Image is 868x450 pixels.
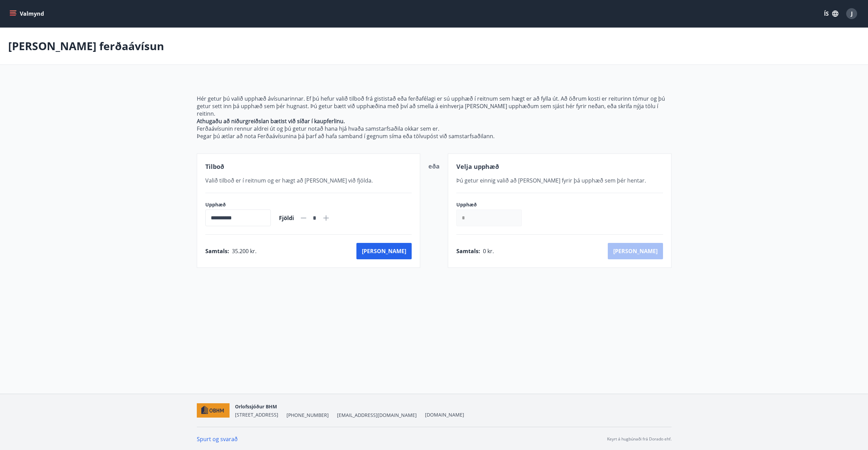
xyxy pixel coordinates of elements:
[483,247,494,255] span: 0 kr.
[456,162,499,171] span: Velja upphæð
[456,247,480,255] span: Samtals :
[197,132,672,140] p: Þegar þú ætlar að nota Ferðaávísunina þá þarf að hafa samband í gegnum síma eða tölvupóst við sam...
[8,8,47,20] button: menu
[205,247,229,255] span: Samtals :
[843,5,860,22] button: J
[197,117,345,125] strong: Athugaðu að niðurgreiðslan bætist við síðar í kaupferlinu.
[428,162,440,170] span: eða
[197,403,230,418] img: c7HIBRK87IHNqKbXD1qOiSZFdQtg2UzkX3TnRQ1O.png
[197,435,238,443] a: Spurt og svarað
[820,8,842,20] button: ÍS
[456,177,646,184] span: Þú getur einnig valið að [PERSON_NAME] fyrir þá upphæð sem þér hentar.
[205,177,373,184] span: Valið tilboð er í reitnum og er hægt að [PERSON_NAME] við fjölda.
[286,412,329,419] span: [PHONE_NUMBER]
[279,214,294,222] span: Fjöldi
[205,162,224,171] span: Tilboð
[197,95,672,117] p: Hér getur þú valið upphæð ávísunarinnar. Ef þú hefur valið tilboð frá gististað eða ferðafélagi e...
[356,243,412,259] button: [PERSON_NAME]
[607,436,672,442] p: Keyrt á hugbúnaði frá Dorado ehf.
[8,39,164,54] p: [PERSON_NAME] ferðaávísun
[205,201,271,208] label: Upphæð
[197,125,672,132] p: Ferðaávísunin rennur aldrei út og þú getur notað hana hjá hvaða samstarfsaðila okkar sem er.
[851,10,853,17] span: J
[235,403,277,410] span: Orlofssjóður BHM
[235,411,278,418] span: [STREET_ADDRESS]
[456,201,529,208] label: Upphæð
[232,247,256,255] span: 35.200 kr.
[337,412,417,419] span: [EMAIL_ADDRESS][DOMAIN_NAME]
[425,411,464,418] a: [DOMAIN_NAME]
